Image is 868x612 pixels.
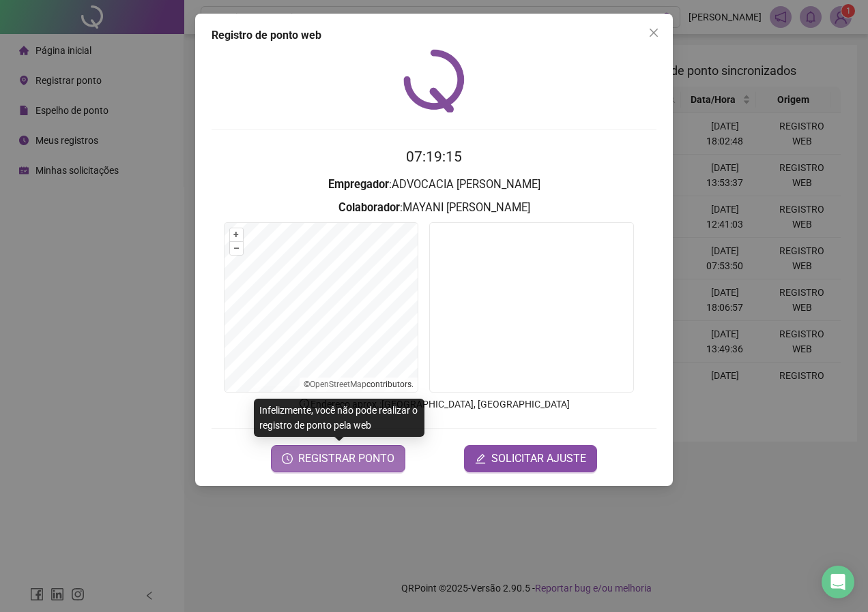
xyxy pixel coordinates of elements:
button: editSOLICITAR AJUSTE [464,445,597,472]
div: Infelizmente, você não pode realizar o registro de ponto pela web [254,399,424,437]
button: – [230,242,243,255]
h3: : MAYANI [PERSON_NAME] [212,199,656,217]
a: OpenStreetMap [310,380,366,389]
span: SOLICITAR AJUSTE [491,450,586,467]
h3: : ADVOCACIA [PERSON_NAME] [212,176,656,194]
div: Open Intercom Messenger [822,566,854,598]
p: Endereço aprox. : [GEOGRAPHIC_DATA], [GEOGRAPHIC_DATA] [212,397,656,412]
span: clock-circle [282,453,293,464]
strong: Empregador [328,178,389,191]
button: + [230,228,243,241]
time: 07:19:15 [406,149,462,165]
li: © contributors. [304,380,414,389]
span: close [648,27,659,38]
img: QRPoint [403,49,465,112]
div: Registro de ponto web [212,27,656,44]
span: REGISTRAR PONTO [298,450,394,467]
span: edit [475,453,486,464]
strong: Colaborador [338,201,400,214]
span: info-circle [298,397,310,410]
button: Close [643,22,665,44]
button: REGISTRAR PONTO [271,445,405,472]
